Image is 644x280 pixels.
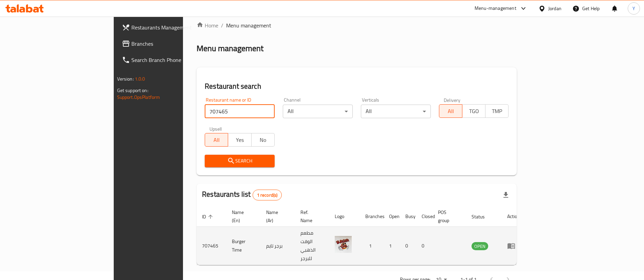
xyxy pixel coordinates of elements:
[475,4,516,13] div: Menu-management
[485,104,509,118] button: TMP
[361,105,431,118] div: All
[208,135,225,145] span: All
[253,190,282,200] div: Total records count
[465,106,483,116] span: TGO
[261,227,295,265] td: برجر تايم
[205,81,509,91] h2: Restaurant search
[231,135,249,145] span: Yes
[416,227,433,265] td: 0
[438,208,458,224] span: POS group
[116,52,221,68] a: Search Branch Phone
[300,208,321,224] span: Ref. Name
[462,104,485,118] button: TGO
[360,227,384,265] td: 1
[226,21,271,29] span: Menu management
[488,106,506,116] span: TMP
[116,19,221,36] a: Restaurants Management
[502,206,525,227] th: Action
[197,21,517,29] nav: breadcrumb
[400,206,416,227] th: Busy
[228,133,251,147] button: Yes
[384,227,400,265] td: 1
[117,93,160,102] a: Support.OpsPlatform
[416,206,433,227] th: Closed
[253,192,282,198] span: 1 record(s)
[283,105,353,118] div: All
[205,155,275,167] button: Search
[632,5,635,12] span: Y
[131,40,216,48] span: Branches
[400,227,416,265] td: 0
[335,236,352,253] img: Burger Time
[498,187,514,203] div: Export file
[131,56,216,64] span: Search Branch Phone
[472,242,488,250] div: OPEN
[117,74,134,83] span: Version:
[548,5,562,12] div: Jordan
[251,133,275,147] button: No
[444,98,461,102] label: Delivery
[232,208,253,224] span: Name (En)
[472,242,488,250] span: OPEN
[117,86,148,95] span: Get support on:
[135,74,145,83] span: 1.0.0
[360,206,384,227] th: Branches
[442,106,460,116] span: All
[131,23,216,31] span: Restaurants Management
[472,213,494,221] span: Status
[202,189,282,200] h2: Restaurants list
[221,21,223,29] li: /
[205,105,275,118] input: Search for restaurant name or ID..
[329,206,360,227] th: Logo
[384,206,400,227] th: Open
[116,36,221,52] a: Branches
[210,157,269,165] span: Search
[205,133,228,147] button: All
[439,104,462,118] button: All
[266,208,287,224] span: Name (Ar)
[197,43,263,54] h2: Menu management
[197,206,525,265] table: enhanced table
[254,135,272,145] span: No
[226,227,261,265] td: Burger Time
[209,126,222,131] label: Upsell
[202,213,215,221] span: ID
[295,227,329,265] td: مطعم الوقت الذهبي للبرجر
